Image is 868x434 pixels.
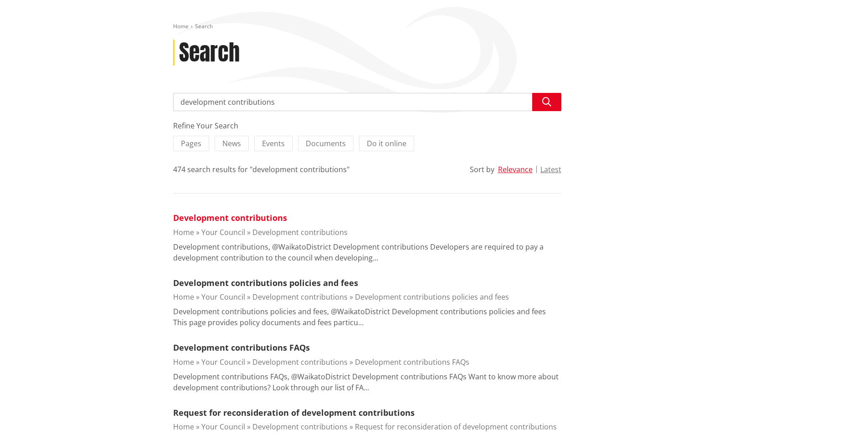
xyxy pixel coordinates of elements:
[201,422,245,432] a: Your Council
[181,138,201,148] span: Pages
[252,292,348,302] a: Development contributions
[355,292,509,302] a: Development contributions policies and fees
[173,164,349,175] div: 474 search results for "development contributions"
[367,138,406,148] span: Do it online
[173,120,561,131] div: Refine Your Search
[470,164,494,175] div: Sort by
[173,93,561,111] input: Search input
[173,212,287,223] a: Development contributions
[201,357,245,367] a: Your Council
[252,357,348,367] a: Development contributions
[173,422,194,432] a: Home
[201,292,245,302] a: Your Council
[262,138,285,148] span: Events
[222,138,241,148] span: News
[252,422,348,432] a: Development contributions
[306,138,346,148] span: Documents
[173,241,561,263] p: Development contributions, @WaikatoDistrict Development contributions Developers are required to ...
[173,22,189,30] a: Home
[826,396,859,429] iframe: Messenger Launcher
[252,227,348,237] a: Development contributions
[173,407,415,418] a: Request for reconsideration of development contributions
[201,227,245,237] a: Your Council
[498,165,533,174] button: Relevance
[173,306,561,328] p: Development contributions policies and fees, @WaikatoDistrict Development contributions policies ...
[355,422,557,432] a: Request for reconsideration of development contributions
[173,277,358,288] a: Development contributions policies and fees
[173,227,194,237] a: Home
[173,357,194,367] a: Home
[173,292,194,302] a: Home
[179,40,240,66] h1: Search
[355,357,469,367] a: Development contributions FAQs
[540,165,561,174] button: Latest
[173,342,310,353] a: Development contributions FAQs
[173,371,561,393] p: Development contributions FAQs, @WaikatoDistrict Development contributions FAQs Want to know more...
[173,23,695,31] nav: breadcrumb
[195,22,213,30] span: Search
